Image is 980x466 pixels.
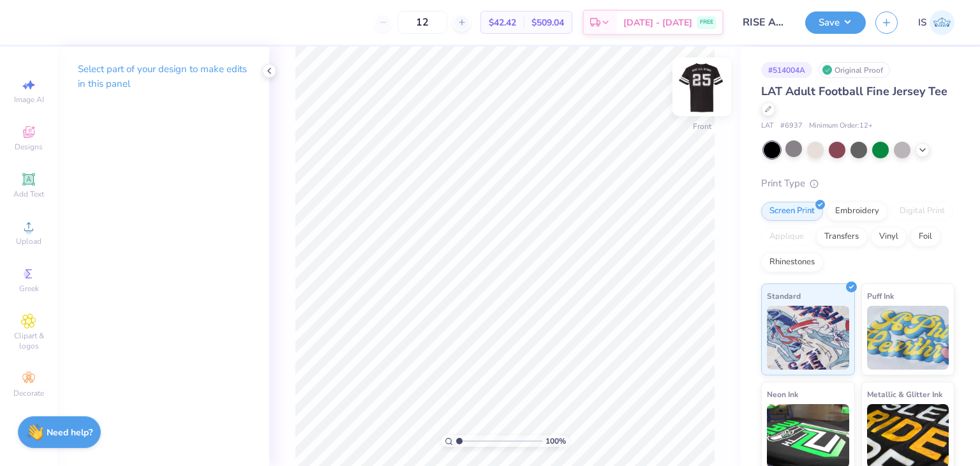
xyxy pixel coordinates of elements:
[47,426,93,439] strong: Need help?
[767,387,798,401] span: Neon Ink
[14,94,44,105] span: Image AI
[871,227,907,246] div: Vinyl
[767,306,849,370] img: Standard
[676,61,727,112] img: Front
[761,253,823,272] div: Rhinestones
[809,121,873,132] span: Minimum Order: 12 +
[867,387,942,401] span: Metallic & Glitter Ink
[397,11,447,34] input: – –
[867,289,894,303] span: Puff Ink
[805,11,866,34] button: Save
[531,16,564,29] span: $509.04
[918,15,926,30] span: IS
[489,16,516,29] span: $42.42
[700,18,713,27] span: FREE
[13,189,44,199] span: Add Text
[910,227,940,246] div: Foil
[623,16,692,29] span: [DATE] - [DATE]
[761,227,812,246] div: Applique
[761,176,954,191] div: Print Type
[918,10,954,35] a: IS
[15,142,43,152] span: Designs
[13,388,44,398] span: Decorate
[6,331,51,351] span: Clipart & logos
[78,62,249,91] p: Select part of your design to make edits in this panel
[733,10,796,35] input: Untitled Design
[761,62,812,78] div: # 514004A
[761,121,774,132] span: LAT
[19,283,39,294] span: Greek
[16,236,41,246] span: Upload
[761,84,947,99] span: LAT Adult Football Fine Jersey Tee
[891,202,953,221] div: Digital Print
[693,121,711,132] div: Front
[816,227,867,246] div: Transfers
[827,202,887,221] div: Embroidery
[761,202,823,221] div: Screen Print
[767,289,801,303] span: Standard
[819,62,890,78] div: Original Proof
[546,435,566,447] span: 100 %
[930,10,954,35] img: Ishita Singh
[867,306,949,370] img: Puff Ink
[780,121,803,132] span: # 6937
